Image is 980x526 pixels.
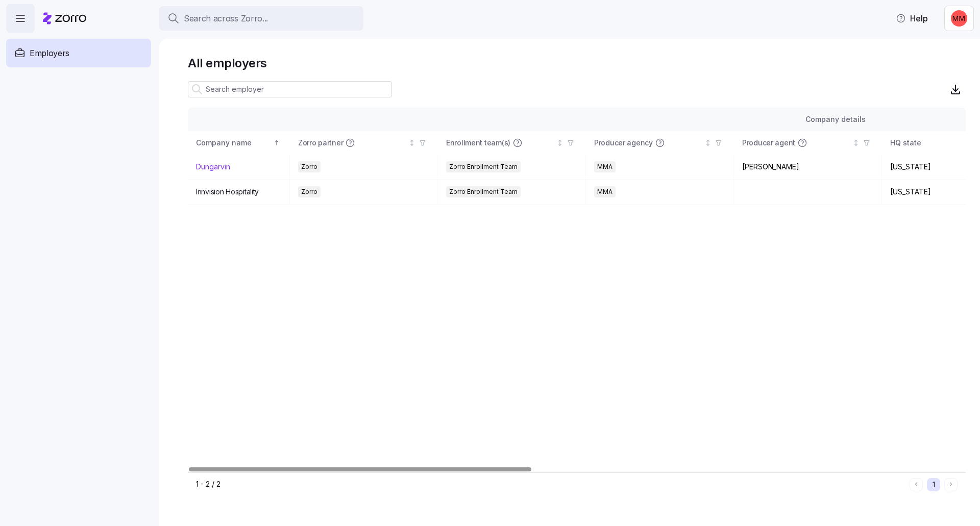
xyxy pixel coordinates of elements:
div: Company name [196,137,272,148]
span: MMA [597,161,612,172]
div: Not sorted [556,139,563,146]
a: Employers [6,39,151,67]
span: Zorro partner [298,138,343,148]
div: Not sorted [852,139,860,146]
span: Zorro [301,186,317,197]
button: 1 [927,478,940,491]
div: Not sorted [704,139,712,146]
button: Previous page [910,478,923,491]
span: Help [896,12,928,24]
span: Producer agent [742,138,795,148]
div: Sorted ascending [273,139,280,146]
span: MMA [597,186,612,197]
td: [PERSON_NAME] [734,155,882,180]
button: Next page [944,478,958,491]
img: 7a060d5ab7c816cbe467fdbf4fb73b89 [951,10,967,27]
th: Producer agencyNot sorted [586,131,734,155]
div: 1 - 2 / 2 [196,479,905,489]
a: Dungarvin [196,162,230,172]
span: Zorro [301,161,317,172]
span: Search across Zorro... [184,12,268,25]
span: Employers [30,47,69,60]
span: Zorro Enrollment Team [449,186,518,197]
th: Enrollment team(s)Not sorted [438,131,586,155]
button: Search across Zorro... [159,6,363,31]
span: Enrollment team(s) [446,138,510,148]
button: Help [888,8,936,29]
span: Zorro Enrollment Team [449,161,518,172]
span: Innvision Hospitality [196,187,259,197]
th: Producer agentNot sorted [734,131,882,155]
th: Company nameSorted ascending [188,131,290,155]
span: Producer agency [594,138,653,148]
h1: All employers [188,55,966,71]
input: Search employer [188,81,392,97]
th: Zorro partnerNot sorted [290,131,438,155]
div: Not sorted [408,139,415,146]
